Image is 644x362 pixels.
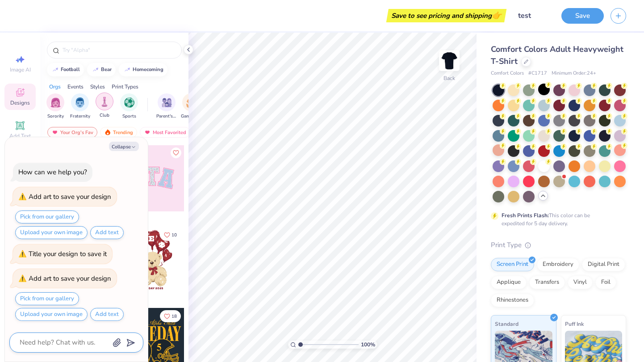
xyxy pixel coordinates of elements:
[443,74,455,82] div: Back
[75,97,85,108] img: Fraternity Image
[9,132,31,139] span: Add Text
[120,93,138,120] button: filter button
[100,112,109,119] span: Club
[529,276,565,289] div: Transfers
[46,93,64,120] div: filter for Sorority
[491,240,626,250] div: Print Type
[124,97,134,108] img: Sports Image
[528,70,547,77] span: # C1717
[595,276,616,289] div: Foil
[144,129,151,135] img: most_fav.gif
[181,113,201,120] span: Game Day
[122,113,136,120] span: Sports
[61,67,80,72] div: football
[492,10,502,21] span: 👉
[10,66,31,73] span: Image AI
[100,97,109,107] img: Club Image
[491,294,534,307] div: Rhinestones
[15,308,88,321] button: Upload your own image
[440,52,458,70] img: Back
[109,142,139,151] button: Collapse
[90,83,105,91] div: Styles
[29,274,111,283] div: Add art to save your design
[90,226,124,239] button: Add text
[90,308,124,321] button: Add text
[10,99,30,106] span: Designs
[120,93,138,120] div: filter for Sports
[70,93,90,120] div: filter for Fraternity
[70,113,90,120] span: Fraternity
[15,226,88,239] button: Upload your own image
[104,129,111,135] img: trending.gif
[502,211,611,227] div: This color can be expedited for 5 day delivery.
[495,319,519,328] span: Standard
[47,127,97,138] div: Your Org's Fav
[52,67,59,72] img: trend_line.gif
[568,276,593,289] div: Vinyl
[491,276,527,289] div: Applique
[361,341,375,349] span: 100 %
[96,93,113,120] button: filter button
[15,292,79,305] button: Pick from our gallery
[171,233,177,237] span: 10
[389,9,504,22] div: Save to see pricing and shipping
[491,44,623,67] span: Comfort Colors Adult Heavyweight T-Shirt
[119,63,167,76] button: homecoming
[133,67,163,72] div: homecoming
[162,97,172,108] img: Parent's Weekend Image
[67,83,84,91] div: Events
[29,249,107,258] div: Title your design to save it
[46,93,64,120] button: filter button
[537,258,579,271] div: Embroidery
[101,67,112,72] div: bear
[160,229,181,241] button: Like
[50,97,61,108] img: Sorority Image
[70,93,90,120] button: filter button
[29,192,111,201] div: Add art to save your design
[51,129,59,135] img: most_fav.gif
[511,7,555,25] input: Untitled Design
[18,168,87,177] div: How can we help you?
[156,93,177,120] div: filter for Parent's Weekend
[502,212,549,219] strong: Fresh Prints Flash:
[92,67,99,72] img: trend_line.gif
[582,258,625,271] div: Digital Print
[87,63,116,76] button: bear
[181,93,201,120] button: filter button
[140,127,190,138] div: Most Favorited
[112,83,138,91] div: Print Types
[491,70,524,77] span: Comfort Colors
[96,93,113,119] div: filter for Club
[171,147,181,158] button: Like
[47,113,64,120] span: Sorority
[171,314,177,319] span: 18
[156,93,177,120] button: filter button
[124,67,131,72] img: trend_line.gif
[186,97,197,108] img: Game Day Image
[181,93,201,120] div: filter for Game Day
[15,210,79,223] button: Pick from our gallery
[156,113,177,120] span: Parent's Weekend
[552,70,596,77] span: Minimum Order: 24 +
[49,83,61,91] div: Orgs
[100,127,137,138] div: Trending
[62,46,176,55] input: Try "Alpha"
[47,63,84,76] button: football
[561,8,604,24] button: Save
[491,258,534,271] div: Screen Print
[565,319,584,328] span: Puff Ink
[160,310,181,322] button: Like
